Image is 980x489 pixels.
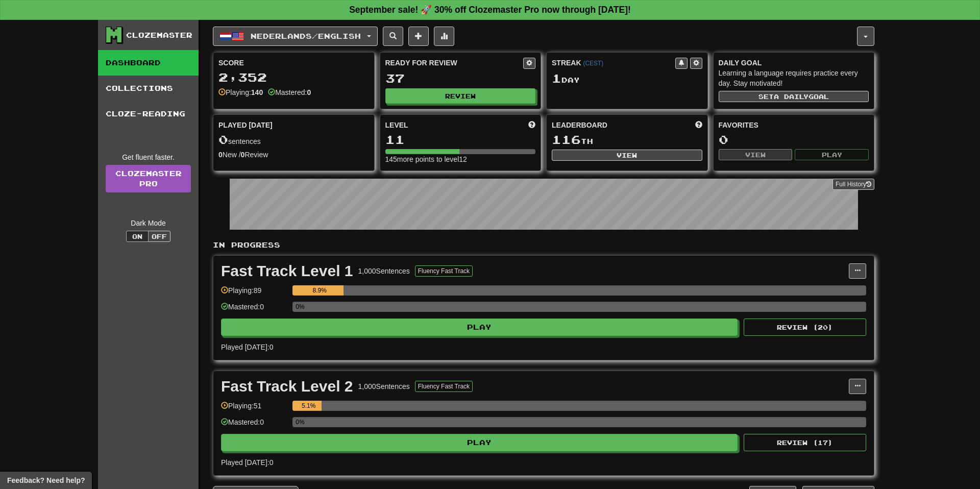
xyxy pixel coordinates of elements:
[221,401,287,418] div: Playing: 51
[221,343,273,351] span: Played [DATE]: 0
[98,101,199,127] a: Cloze-Reading
[221,434,738,451] button: Play
[583,60,603,67] a: (CEST)
[744,319,866,336] button: Review (20)
[218,133,369,146] div: sentences
[385,120,408,130] span: Level
[795,149,869,160] button: Play
[106,218,191,228] div: Dark Mode
[719,91,869,102] button: Seta dailygoal
[385,133,536,146] div: 11
[218,150,369,160] div: New / Review
[296,285,344,296] div: 8.9%
[552,58,675,68] div: Streak
[7,475,85,485] span: Open feedback widget
[552,120,607,130] span: Leaderboard
[213,240,874,250] p: In Progress
[358,381,410,392] div: 1,000 Sentences
[719,68,869,88] div: Learning a language requires practice every day. Stay motivated!
[349,5,631,15] strong: September sale! 🚀 30% off Clozemaster Pro now through [DATE]!
[385,154,536,164] div: 145 more points to level 12
[221,285,287,302] div: Playing: 89
[98,76,199,101] a: Collections
[218,71,369,84] div: 2,352
[251,88,263,96] strong: 140
[552,72,702,85] div: Day
[218,132,228,146] span: 0
[221,263,353,279] div: Fast Track Level 1
[408,27,429,46] button: Add sentence to collection
[719,133,869,146] div: 0
[218,151,223,159] strong: 0
[98,50,199,76] a: Dashboard
[218,87,263,97] div: Playing:
[552,71,561,85] span: 1
[552,150,702,161] button: View
[695,120,702,130] span: This week in points, UTC
[268,87,311,97] div: Mastered:
[383,27,403,46] button: Search sentences
[307,88,311,96] strong: 0
[774,93,808,100] span: a daily
[221,319,738,336] button: Play
[552,133,702,146] div: th
[126,231,149,242] button: On
[106,152,191,162] div: Get fluent faster.
[385,72,536,85] div: 37
[744,434,866,451] button: Review (17)
[148,231,170,242] button: Off
[358,266,410,276] div: 1,000 Sentences
[719,120,869,130] div: Favorites
[221,379,353,394] div: Fast Track Level 2
[552,132,581,146] span: 116
[719,58,869,68] div: Daily Goal
[218,120,273,130] span: Played [DATE]
[528,120,535,130] span: Score more points to level up
[719,149,793,160] button: View
[221,417,287,434] div: Mastered: 0
[126,30,192,40] div: Clozemaster
[241,151,245,159] strong: 0
[385,58,524,68] div: Ready for Review
[106,165,191,192] a: ClozemasterPro
[221,458,273,467] span: Played [DATE]: 0
[415,265,473,277] button: Fluency Fast Track
[385,88,536,104] button: Review
[218,58,369,68] div: Score
[213,27,378,46] button: Nederlands/English
[832,179,874,190] button: Full History
[251,32,361,40] span: Nederlands / English
[296,401,322,411] div: 5.1%
[434,27,454,46] button: More stats
[221,302,287,319] div: Mastered: 0
[415,381,473,392] button: Fluency Fast Track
